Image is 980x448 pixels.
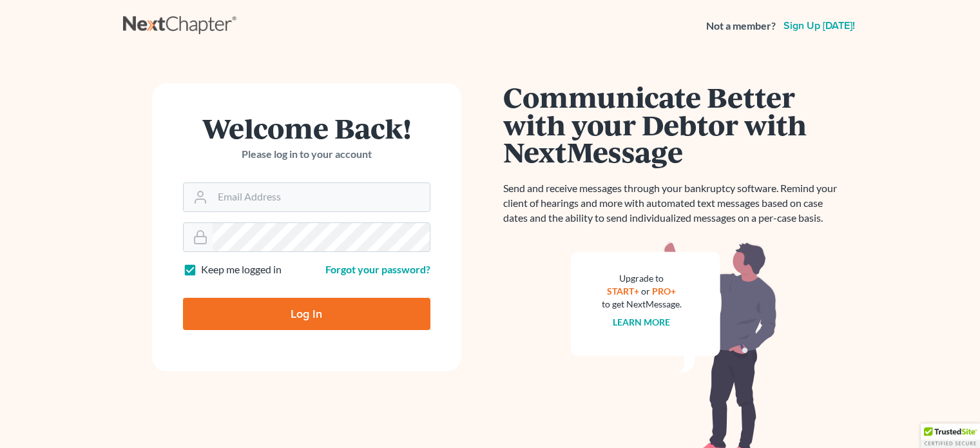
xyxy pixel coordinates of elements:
p: Send and receive messages through your bankruptcy software. Remind your client of hearings and mo... [503,181,845,226]
h1: Welcome Back! [183,114,430,142]
a: Forgot your password? [325,263,430,275]
div: Upgrade to [602,272,682,285]
label: Keep me logged in [201,262,282,277]
strong: Not a member? [706,19,776,34]
h1: Communicate Better with your Debtor with NextMessage [503,83,845,166]
input: Log In [183,298,430,330]
a: START+ [607,286,639,297]
a: Sign up [DATE]! [781,21,858,31]
a: Learn more [613,317,670,327]
div: to get NextMessage. [602,298,682,311]
div: TrustedSite Certified [921,424,980,448]
a: PRO+ [652,286,676,297]
span: or [641,286,650,297]
p: Please log in to your account [183,147,430,162]
input: Email Address [213,183,430,211]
